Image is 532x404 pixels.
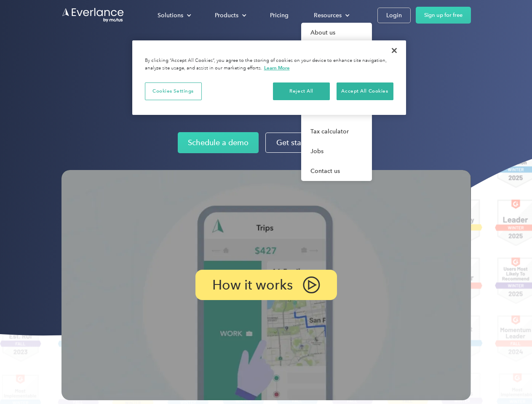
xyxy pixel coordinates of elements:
div: Privacy [132,40,406,115]
a: Tax calculator [301,122,372,141]
a: Pricing [262,8,297,23]
nav: Resources [301,23,372,181]
input: Submit [62,50,104,68]
button: Close [385,41,404,60]
div: Pricing [270,10,289,21]
a: Get started for free [265,133,354,153]
a: Login [377,8,411,23]
a: More information about your privacy, opens in a new tab [264,65,290,71]
a: Sign up for free [416,7,471,24]
div: Resources [314,10,342,21]
div: Products [206,8,253,23]
div: Solutions [149,8,198,23]
a: Go to homepage [61,7,125,23]
a: About us [301,23,372,43]
a: Jobs [301,141,372,161]
div: By clicking “Accept All Cookies”, you agree to the storing of cookies on your device to enhance s... [145,57,393,72]
div: Products [215,10,238,21]
button: Accept All Cookies [337,82,393,100]
a: Schedule a demo [178,132,259,153]
div: Login [386,10,402,21]
div: Cookie banner [132,40,406,115]
p: How it works [212,280,293,290]
div: Solutions [158,10,183,21]
div: Resources [305,8,356,23]
a: Contact us [301,161,372,181]
button: Reject All [273,82,330,100]
button: Cookies Settings [145,82,202,100]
